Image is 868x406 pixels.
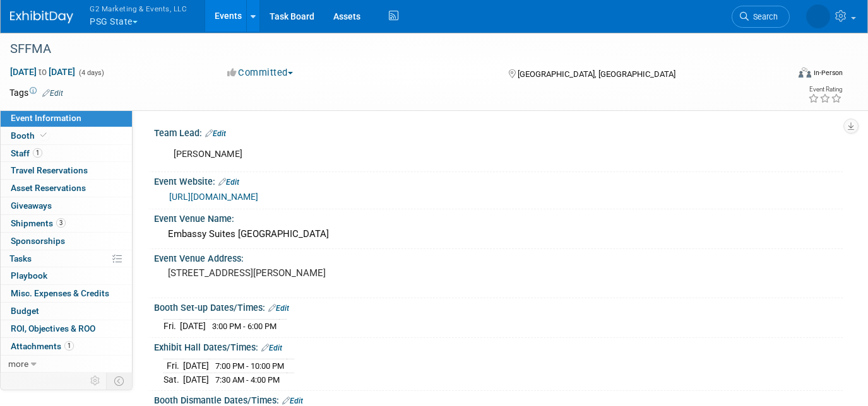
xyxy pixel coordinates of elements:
[85,373,107,389] td: Personalize Event Tab Strip
[37,67,49,77] span: to
[9,66,76,78] span: [DATE] [DATE]
[154,124,843,140] div: Team Lead:
[165,142,709,167] div: [PERSON_NAME]
[11,130,49,141] span: Booth
[6,38,772,61] div: SFFMA
[720,66,843,84] div: Event Format
[223,66,298,79] button: Committed
[11,218,66,228] span: Shipments
[10,11,73,23] img: ExhibitDay
[212,322,276,331] span: 3:00 PM - 6:00 PM
[1,145,132,162] a: Staff1
[11,148,42,158] span: Staff
[11,165,88,175] span: Travel Reservations
[33,148,42,158] span: 1
[1,320,132,337] a: ROI, Objectives & ROO
[168,267,427,279] pre: [STREET_ADDRESS][PERSON_NAME]
[215,361,284,371] span: 7:00 PM - 10:00 PM
[9,86,63,99] td: Tags
[154,209,843,225] div: Event Venue Name:
[799,67,811,78] img: Format-Inperson.png
[11,113,81,123] span: Event Information
[64,341,74,351] span: 1
[1,180,132,197] a: Asset Reservations
[1,162,132,179] a: Travel Reservations
[40,132,47,139] i: Booth reservation complete
[163,320,180,333] td: Fri.
[163,359,183,373] td: Fri.
[1,356,132,373] a: more
[808,86,842,93] div: Event Rating
[205,129,226,138] a: Edit
[1,250,132,267] a: Tasks
[180,320,206,333] td: [DATE]
[163,224,833,244] div: Embassy Suites [GEOGRAPHIC_DATA]
[56,218,66,228] span: 3
[8,359,28,369] span: more
[154,298,843,315] div: Booth Set-up Dates/Times:
[1,110,132,127] a: Event Information
[732,6,790,28] a: Search
[215,375,280,385] span: 7:30 AM - 4:00 PM
[1,267,132,284] a: Playbook
[11,183,86,193] span: Asset Reservations
[78,69,104,77] span: (4 days)
[154,338,843,354] div: Exhibit Hall Dates/Times:
[42,89,63,98] a: Edit
[218,178,239,187] a: Edit
[9,253,32,264] span: Tasks
[1,215,132,232] a: Shipments3
[154,249,843,265] div: Event Venue Address:
[154,172,843,188] div: Event Website:
[1,127,132,144] a: Booth
[749,12,778,21] span: Search
[268,304,289,313] a: Edit
[11,288,109,298] span: Misc. Expenses & Credits
[1,197,132,214] a: Giveaways
[107,373,133,389] td: Toggle Event Tabs
[518,69,675,79] span: [GEOGRAPHIC_DATA], [GEOGRAPHIC_DATA]
[1,285,132,302] a: Misc. Expenses & Credits
[1,303,132,320] a: Budget
[1,233,132,250] a: Sponsorships
[261,344,282,352] a: Edit
[806,4,830,28] img: Laine Butler
[282,397,303,405] a: Edit
[183,359,209,373] td: [DATE]
[169,192,258,202] a: [URL][DOMAIN_NAME]
[11,236,65,246] span: Sponsorships
[11,341,74,351] span: Attachments
[11,323,95,333] span: ROI, Objectives & ROO
[11,306,39,316] span: Budget
[11,270,47,281] span: Playbook
[183,373,209,386] td: [DATE]
[163,373,183,386] td: Sat.
[11,200,52,211] span: Giveaways
[813,68,843,78] div: In-Person
[1,338,132,355] a: Attachments1
[90,2,187,15] span: G2 Marketing & Events, LLC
